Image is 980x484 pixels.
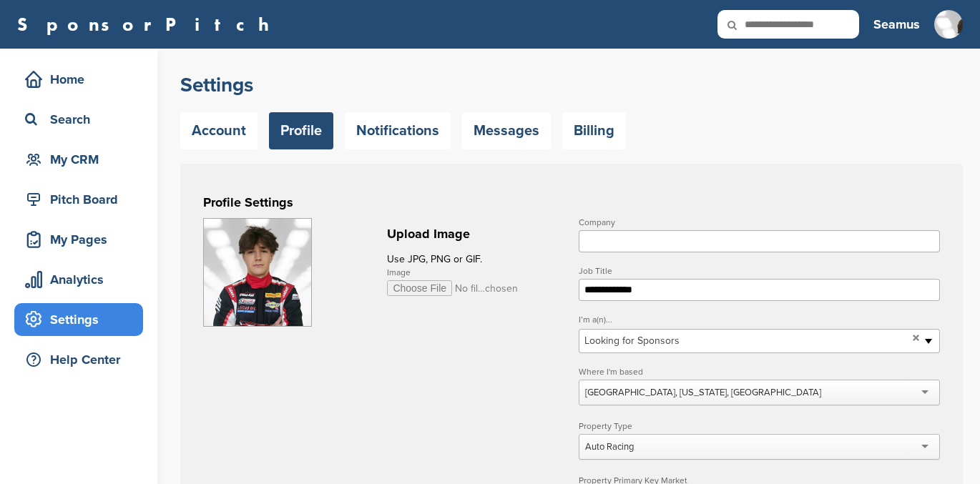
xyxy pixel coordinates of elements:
a: SponsorPitch [17,15,278,34]
div: Help Center [21,347,143,372]
label: Company [579,218,940,227]
a: My Pages [14,223,143,256]
a: Home [14,63,143,96]
div: Pitch Board [21,187,143,212]
h2: Upload Image [387,224,564,244]
a: Seamus [873,9,920,40]
a: Search [14,103,143,136]
a: Help Center [14,343,143,376]
div: Settings [21,307,143,332]
div: Search [21,107,143,132]
p: Use JPG, PNG or GIF. [387,250,564,268]
a: Account [180,112,258,149]
a: Billing [562,112,626,149]
div: My CRM [21,147,143,172]
a: Settings [14,303,143,336]
span: Looking for Sponsors [584,332,907,350]
h3: Profile Settings [203,192,940,212]
div: Analytics [21,267,143,292]
div: Auto Racing [585,440,634,453]
a: Notifications [345,112,451,149]
h2: Settings [180,72,963,98]
div: My Pages [21,227,143,252]
a: My CRM [14,143,143,176]
a: Analytics [14,263,143,296]
div: Home [21,66,143,92]
a: Messages [462,112,551,149]
label: Job Title [579,267,940,275]
img: Seamus pic [204,219,311,326]
label: I’m a(n)... [579,315,940,324]
h3: Seamus [873,14,920,34]
label: Image [387,268,564,277]
a: Profile [269,112,333,149]
label: Where I'm based [579,367,940,376]
div: [GEOGRAPHIC_DATA], [US_STATE], [GEOGRAPHIC_DATA] [585,386,821,399]
label: Property Type [579,422,940,430]
a: Pitch Board [14,183,143,216]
